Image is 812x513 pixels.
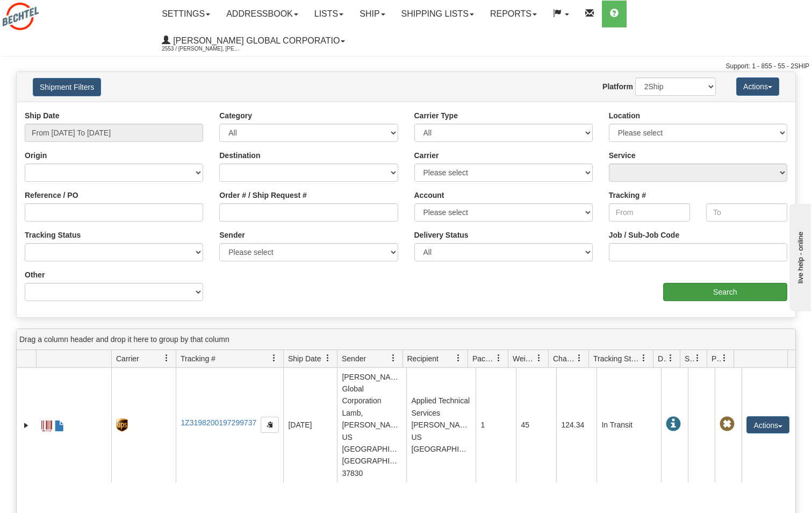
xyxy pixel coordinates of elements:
[662,349,680,367] a: Delivery Status filter column settings
[154,1,218,27] a: Settings
[570,349,588,367] a: Charge filter column settings
[25,150,47,161] label: Origin
[556,368,597,482] td: 124.34
[154,27,353,54] a: [PERSON_NAME] Global Corporatio 2553 / [PERSON_NAME], [PERSON_NAME]
[261,417,279,433] button: Copy to clipboard
[449,349,468,367] a: Recipient filter column settings
[25,230,81,240] label: Tracking Status
[265,349,283,367] a: Tracking # filter column settings
[635,349,653,367] a: Tracking Status filter column settings
[414,150,439,161] label: Carrier
[736,77,779,96] button: Actions
[8,9,99,17] div: live help - online
[688,349,707,367] a: Shipment Issues filter column settings
[516,368,556,482] td: 45
[116,418,127,432] img: 8 - UPS
[25,110,60,121] label: Ship Date
[658,353,667,364] span: Delivery Status
[219,110,252,121] label: Category
[666,417,681,432] span: In Transit
[21,420,32,431] a: Expand
[351,1,393,27] a: Ship
[414,110,458,121] label: Carrier Type
[513,353,535,364] span: Weight
[609,230,679,240] label: Job / Sub-Job Code
[593,353,640,364] span: Tracking Status
[116,353,139,364] span: Carrier
[609,150,636,161] label: Service
[17,329,795,350] div: grid grouping header
[283,368,337,482] td: [DATE]
[407,353,439,364] span: Recipient
[393,1,482,27] a: Shipping lists
[41,416,52,433] a: Label
[33,78,101,96] button: Shipment Filters
[218,1,306,27] a: Addressbook
[54,416,65,433] a: Shipment Protection
[787,202,811,311] iframe: chat widget
[597,368,661,482] td: In Transit
[706,203,787,222] input: To
[553,353,576,364] span: Charge
[306,1,351,27] a: Lists
[609,190,646,201] label: Tracking #
[157,349,176,367] a: Carrier filter column settings
[490,349,508,367] a: Packages filter column settings
[712,353,721,364] span: Pickup Status
[609,110,640,121] label: Location
[3,3,39,30] img: logo2553.jpg
[181,353,215,364] span: Tracking #
[609,203,690,222] input: From
[715,349,734,367] a: Pickup Status filter column settings
[181,418,256,427] a: 1Z3198200197299737
[406,368,476,482] td: Applied Technical Services [PERSON_NAME] US [GEOGRAPHIC_DATA]
[162,44,242,54] span: 2553 / [PERSON_NAME], [PERSON_NAME]
[414,230,469,240] label: Delivery Status
[384,349,403,367] a: Sender filter column settings
[25,190,78,201] label: Reference / PO
[472,353,495,364] span: Packages
[219,190,307,201] label: Order # / Ship Request #
[219,150,260,161] label: Destination
[663,283,788,301] input: Search
[337,368,406,482] td: [PERSON_NAME] Global Corporation Lamb, [PERSON_NAME] US [GEOGRAPHIC_DATA] [GEOGRAPHIC_DATA] 37830
[414,190,444,201] label: Account
[685,353,694,364] span: Shipment Issues
[319,349,337,367] a: Ship Date filter column settings
[746,416,789,433] button: Actions
[530,349,548,367] a: Weight filter column settings
[476,368,516,482] td: 1
[3,62,809,71] div: Support: 1 - 855 - 55 - 2SHIP
[219,230,245,240] label: Sender
[170,36,340,45] span: [PERSON_NAME] Global Corporatio
[482,1,545,27] a: Reports
[288,353,321,364] span: Ship Date
[25,269,45,280] label: Other
[602,81,633,92] label: Platform
[720,417,735,432] span: Pickup Not Assigned
[342,353,366,364] span: Sender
